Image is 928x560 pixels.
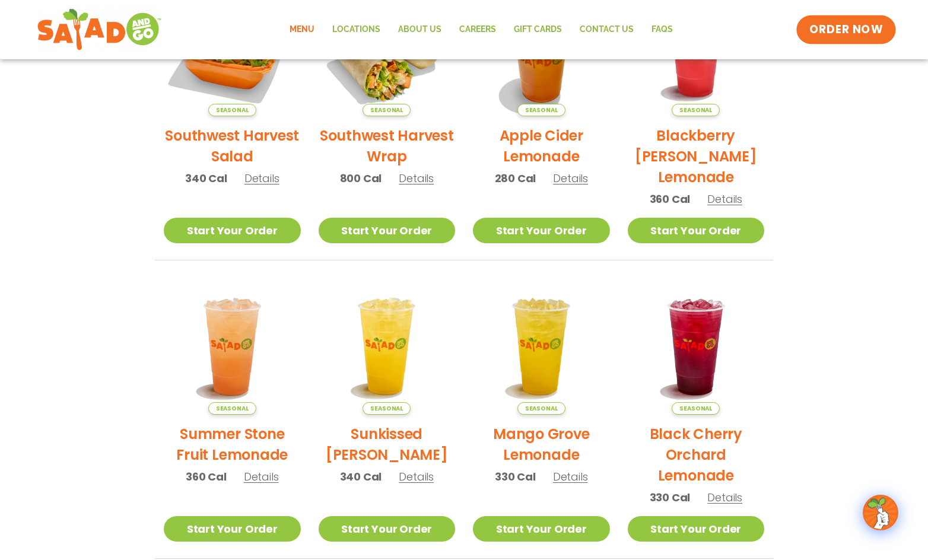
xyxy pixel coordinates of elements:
[473,424,610,465] h2: Mango Grove Lemonade
[628,516,765,542] a: Start Your Order
[628,424,765,486] h2: Black Cherry Orchard Lemonade
[164,424,301,465] h2: Summer Stone Fruit Lemonade
[323,16,389,43] a: Locations
[672,402,720,415] span: Seasonal
[473,278,610,415] img: Product photo for Mango Grove Lemonade
[389,16,450,43] a: About Us
[319,424,456,465] h2: Sunkissed [PERSON_NAME]
[473,516,610,542] a: Start Your Order
[281,16,323,43] a: Menu
[244,469,279,484] span: Details
[553,469,588,484] span: Details
[208,402,256,415] span: Seasonal
[185,170,227,186] span: 340 Cal
[505,16,571,43] a: GIFT CARDS
[164,278,301,415] img: Product photo for Summer Stone Fruit Lemonade
[340,469,382,485] span: 340 Cal
[399,171,434,186] span: Details
[319,516,456,542] a: Start Your Order
[707,192,742,206] span: Details
[650,191,691,207] span: 360 Cal
[553,171,588,186] span: Details
[363,104,411,116] span: Seasonal
[399,469,434,484] span: Details
[672,104,720,116] span: Seasonal
[650,489,691,505] span: 330 Cal
[707,490,742,505] span: Details
[319,125,456,167] h2: Southwest Harvest Wrap
[186,469,227,485] span: 360 Cal
[473,125,610,167] h2: Apple Cider Lemonade
[37,6,162,53] img: new-SAG-logo-768×292
[571,16,643,43] a: Contact Us
[643,16,682,43] a: FAQs
[864,496,897,529] img: wpChatIcon
[495,170,536,186] span: 280 Cal
[628,218,765,243] a: Start Your Order
[208,104,256,116] span: Seasonal
[164,218,301,243] a: Start Your Order
[628,125,765,187] h2: Blackberry [PERSON_NAME] Lemonade
[517,104,565,116] span: Seasonal
[281,16,682,43] nav: Menu
[495,469,536,485] span: 330 Cal
[164,516,301,542] a: Start Your Order
[517,402,565,415] span: Seasonal
[450,16,505,43] a: Careers
[164,125,301,167] h2: Southwest Harvest Salad
[473,218,610,243] a: Start Your Order
[319,218,456,243] a: Start Your Order
[319,278,456,415] img: Product photo for Sunkissed Yuzu Lemonade
[628,278,765,415] img: Product photo for Black Cherry Orchard Lemonade
[244,171,279,186] span: Details
[363,402,411,415] span: Seasonal
[809,22,883,37] span: ORDER NOW
[796,15,896,44] a: ORDER NOW
[340,170,382,186] span: 800 Cal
